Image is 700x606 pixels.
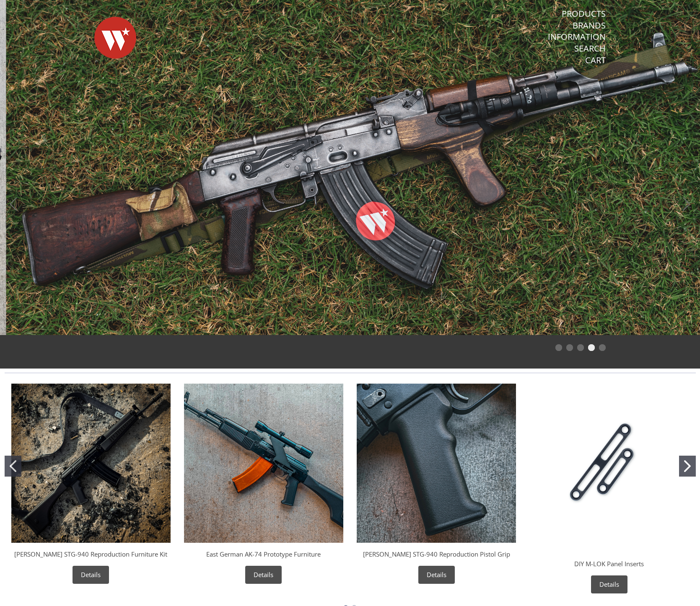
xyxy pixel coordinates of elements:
div: Wieger STG-940 Reproduction Pistol Grip [350,377,523,591]
a: Search [574,43,606,54]
a: Information [548,31,606,42]
a: Brands [573,20,606,31]
div: Wieger STG-940 Reproduction Furniture Kit [5,377,177,591]
a: Details [418,566,455,584]
a: Details [591,575,627,593]
a: Products [562,8,606,19]
li: Page dot 2 [566,344,573,351]
a: Details [73,566,109,584]
img: Wieger STG-940 Reproduction Furniture Kit [11,384,171,543]
a: Cart [585,55,606,66]
img: Wieger STG-940 Reproduction Pistol Grip [357,384,516,543]
button: Go to slide 2 [679,456,696,477]
img: Warsaw Wood Co. [94,8,136,67]
img: East German AK-74 Prototype Furniture [184,384,343,543]
li: Page dot 5 [599,344,606,351]
a: [PERSON_NAME] STG-940 Reproduction Pistol Grip [363,550,510,558]
a: DIY M-LOK Panel Inserts [574,560,644,568]
button: Previous [4,196,23,214]
li: Page dot 1 [555,344,562,351]
li: Page dot 3 [577,344,584,351]
a: Details [245,566,282,584]
div: East German AK-74 Prototype Furniture [177,377,350,591]
a: [PERSON_NAME] STG-940 Reproduction Furniture Kit [14,550,167,558]
a: East German AK-74 Prototype Furniture [206,550,321,558]
img: DIY M-LOK Panel Inserts [529,384,689,543]
div: Warsaw Wood Co. [579,549,640,559]
button: Next [677,196,696,214]
button: Go to slide 1 [5,456,21,477]
li: Page dot 4 [588,344,595,351]
div: DIY M-LOK Panel Inserts [523,377,695,600]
